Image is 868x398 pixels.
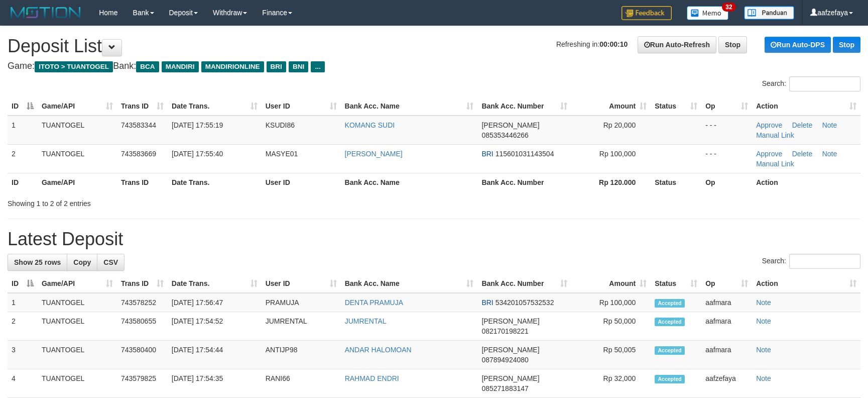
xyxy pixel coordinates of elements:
[722,3,735,12] span: 32
[701,144,752,173] td: - - -
[8,293,38,312] td: 1
[38,116,117,145] td: TUANTOGEL
[481,150,493,158] span: BRI
[341,97,478,116] th: Bank Acc. Name: activate to sort column ascending
[752,173,860,191] th: Action
[701,293,752,312] td: aafmara
[117,369,168,398] td: 743579825
[481,356,528,364] span: Copy 087894924080 to clipboard
[481,346,539,354] span: [PERSON_NAME]
[481,327,528,335] span: Copy 082170198221 to clipboard
[701,274,752,293] th: Op: activate to sort column ascending
[571,173,651,191] th: Rp 120.000
[117,312,168,341] td: 743580655
[8,173,38,191] th: ID
[495,298,554,307] span: Copy 534201057532532 to clipboard
[267,61,286,72] span: BRI
[168,312,262,341] td: [DATE] 17:54:52
[8,61,860,71] h4: Game: Bank:
[481,384,528,392] span: Copy 085271883147 to clipboard
[38,274,117,293] th: Game/API: activate to sort column ascending
[168,173,262,191] th: Date Trans.
[103,258,118,266] span: CSV
[481,131,528,139] span: Copy 085353446266 to clipboard
[201,61,264,72] span: MANDIRIONLINE
[651,97,701,116] th: Status: activate to sort column ascending
[762,254,860,269] label: Search:
[789,254,860,269] input: Search:
[35,61,113,72] span: ITOTO > TUANTOGEL
[266,121,295,129] span: KSUDI86
[744,6,794,20] img: panduan.png
[262,274,341,293] th: User ID: activate to sort column ascending
[38,293,117,312] td: TUANTOGEL
[97,254,125,271] a: CSV
[168,369,262,398] td: [DATE] 17:54:35
[8,229,860,249] h1: Latest Deposit
[8,254,67,271] a: Show 25 rows
[341,274,478,293] th: Bank Acc. Name: activate to sort column ascending
[756,160,794,168] a: Manual Link
[38,144,117,173] td: TUANTOGEL
[345,374,399,382] a: RAHMAD ENDRI
[8,369,38,398] td: 4
[8,36,860,56] h1: Deposit List
[792,121,812,129] a: Delete
[8,341,38,369] td: 3
[311,61,324,72] span: ...
[345,346,412,354] a: ANDAR HALOMOAN
[756,131,794,139] a: Manual Link
[262,173,341,191] th: User ID
[262,97,341,116] th: User ID: activate to sort column ascending
[8,5,84,20] img: MOTION_logo.png
[262,341,341,369] td: ANTIJP98
[571,97,651,116] th: Amount: activate to sort column ascending
[8,194,354,209] div: Showing 1 to 2 of 2 entries
[117,97,168,116] th: Trans ID: activate to sort column ascending
[756,121,782,129] a: Approve
[477,97,571,116] th: Bank Acc. Number: activate to sort column ascending
[481,298,493,307] span: BRI
[687,6,729,20] img: Button%20Memo.svg
[73,258,91,266] span: Copy
[622,6,672,20] img: Feedback.jpg
[756,317,771,325] a: Note
[38,312,117,341] td: TUANTOGEL
[168,274,262,293] th: Date Trans.: activate to sort column ascending
[655,299,685,308] span: Accepted
[756,346,771,354] a: Note
[8,116,38,145] td: 1
[701,369,752,398] td: aafzefaya
[8,144,38,173] td: 2
[481,374,539,382] span: [PERSON_NAME]
[8,97,38,116] th: ID: activate to sort column descending
[495,150,554,158] span: Copy 115601031143504 to clipboard
[266,150,298,158] span: MASYE01
[477,274,571,293] th: Bank Acc. Number: activate to sort column ascending
[752,274,860,293] th: Action: activate to sort column ascending
[655,346,685,355] span: Accepted
[162,61,199,72] span: MANDIRI
[117,173,168,191] th: Trans ID
[718,36,747,53] a: Stop
[599,40,628,48] strong: 00:00:10
[38,173,117,191] th: Game/API
[822,121,837,129] a: Note
[38,369,117,398] td: TUANTOGEL
[38,341,117,369] td: TUANTOGEL
[8,312,38,341] td: 2
[168,341,262,369] td: [DATE] 17:54:44
[765,37,831,53] a: Run Auto-DPS
[571,341,651,369] td: Rp 50,005
[262,312,341,341] td: JUMRENTAL
[701,312,752,341] td: aafmara
[8,274,38,293] th: ID: activate to sort column descending
[792,150,812,158] a: Delete
[477,173,571,191] th: Bank Acc. Number
[117,293,168,312] td: 743578252
[168,97,262,116] th: Date Trans.: activate to sort column ascending
[571,312,651,341] td: Rp 50,000
[168,293,262,312] td: [DATE] 17:56:47
[481,317,539,325] span: [PERSON_NAME]
[345,317,387,325] a: JUMRENTAL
